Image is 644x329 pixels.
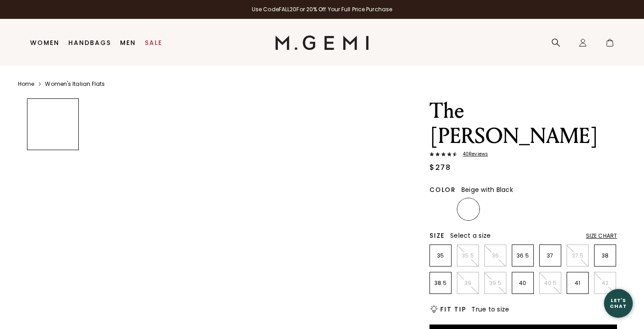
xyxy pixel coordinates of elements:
[540,280,561,287] p: 40.5
[431,199,451,219] img: Black with Black
[512,252,533,259] p: 36.5
[604,298,633,309] div: Let's Chat
[430,252,451,259] p: 35
[567,280,588,287] p: 41
[595,280,616,287] p: 42
[429,98,617,149] h1: The [PERSON_NAME]
[27,154,78,205] img: The Rosa
[595,252,616,259] p: 38
[45,80,105,88] a: Women's Italian Flats
[429,232,445,239] h2: Size
[429,162,451,173] div: $278
[513,199,533,219] img: Antique Gold with Black
[429,151,617,159] a: 40Reviews
[512,280,533,287] p: 40
[27,210,78,261] img: The Rosa
[457,252,479,259] p: 35.5
[567,252,588,259] p: 37.5
[429,186,456,193] h2: Color
[18,80,34,88] a: Home
[485,252,506,259] p: 36
[457,280,479,287] p: 39
[485,280,506,287] p: 39.5
[586,232,617,240] div: Size Chart
[27,265,78,316] img: The Rosa
[120,39,136,46] a: Men
[30,39,59,46] a: Women
[279,5,297,13] strong: FALL20
[486,199,506,219] img: Ecru with Black
[275,36,369,50] img: M.Gemi
[457,151,488,157] span: 40 Review s
[68,39,111,46] a: Handbags
[458,199,479,219] img: Beige with Black
[461,185,513,194] span: Beige with Black
[440,306,466,313] h2: Fit Tip
[430,280,451,287] p: 38.5
[540,252,561,259] p: 37
[471,305,509,314] span: True to size
[145,39,162,46] a: Sale
[450,231,491,240] span: Select a size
